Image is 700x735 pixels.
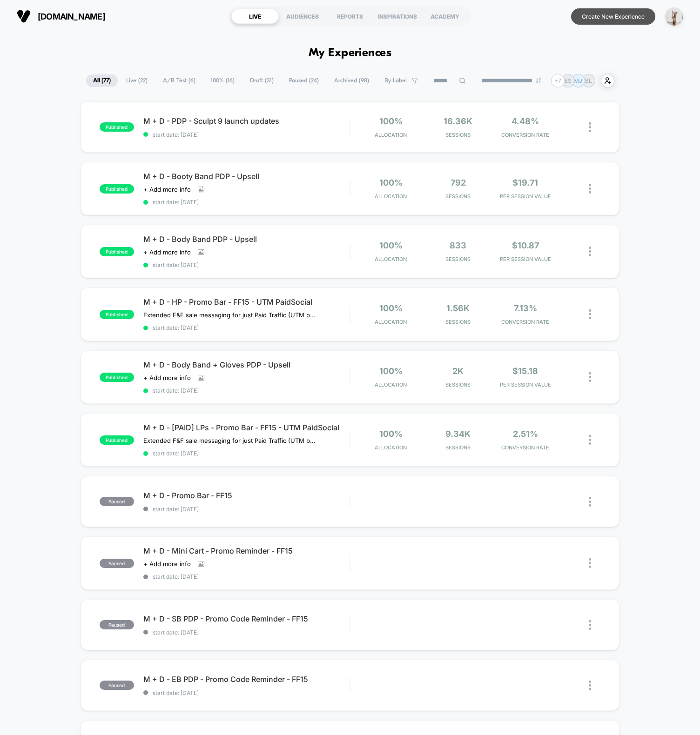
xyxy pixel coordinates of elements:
[589,620,591,630] img: close
[143,234,350,244] span: M + D - Body Band PDP - Upsell
[585,77,592,84] p: BL
[156,74,202,87] span: A/B Test ( 6 )
[589,558,591,568] img: close
[143,573,350,580] span: start date: [DATE]
[100,435,134,445] span: published
[427,444,489,451] span: Sessions
[379,366,403,376] span: 100%
[427,256,489,262] span: Sessions
[143,186,191,193] span: + Add more info
[452,366,464,376] span: 2k
[100,310,134,319] span: published
[143,374,191,381] span: + Add more info
[143,172,350,181] span: M + D - Booty Band PDP - Upsell
[100,681,134,690] span: paused
[512,366,538,376] span: $15.18
[665,7,683,26] img: ppic
[17,9,31,23] img: Visually logo
[512,241,539,250] span: $10.87
[375,132,407,138] span: Allocation
[494,444,556,451] span: CONVERSION RATE
[446,303,470,313] span: 1.56k
[143,675,350,684] span: M + D - EB PDP - Promo Code Reminder - FF15
[589,309,591,319] img: close
[589,372,591,382] img: close
[536,78,541,83] img: end
[100,247,134,256] span: published
[514,303,537,313] span: 7.13%
[375,256,407,262] span: Allocation
[571,8,655,25] button: Create New Experience
[494,319,556,325] span: CONVERSION RATE
[379,241,403,250] span: 100%
[444,116,472,126] span: 16.36k
[427,381,489,388] span: Sessions
[143,491,350,500] span: M + D - Promo Bar - FF15
[243,74,281,87] span: Draft ( 31 )
[375,444,407,451] span: Allocation
[143,116,350,126] span: M + D - PDP - Sculpt 9 launch updates
[421,9,469,24] div: ACADEMY
[451,178,466,187] span: 792
[375,381,407,388] span: Allocation
[445,429,471,439] span: 9.34k
[589,184,591,194] img: close
[143,437,316,444] span: Extended F&F sale messaging for just Paid Traffic (UTM based targeting on key LPs)
[512,116,539,126] span: 4.48%
[143,689,350,696] span: start date: [DATE]
[143,387,350,394] span: start date: [DATE]
[427,193,489,200] span: Sessions
[143,360,350,369] span: M + D - Body Band + Gloves PDP - Upsell
[494,132,556,138] span: CONVERSION RATE
[143,560,191,568] span: + Add more info
[494,193,556,200] span: PER SESSION VALUE
[143,546,350,555] span: M + D - Mini Cart - Promo Reminder - FF15
[143,297,350,307] span: M + D - HP - Promo Bar - FF15 - UTM PaidSocial
[379,303,403,313] span: 100%
[100,373,134,382] span: published
[143,506,350,513] span: start date: [DATE]
[589,681,591,690] img: close
[589,497,591,507] img: close
[279,9,326,24] div: AUDIENCES
[494,256,556,262] span: PER SESSION VALUE
[143,131,350,138] span: start date: [DATE]
[327,74,376,87] span: Archived ( 98 )
[450,241,466,250] span: 833
[100,559,134,568] span: paused
[513,429,538,439] span: 2.51%
[143,311,316,319] span: Extended F&F sale messaging for just Paid Traffic (UTM based targeting on key LPs)
[38,12,105,21] span: [DOMAIN_NAME]
[512,178,538,187] span: $19.71
[143,614,350,623] span: M + D - SB PDP - Promo Code Reminder - FF15
[309,47,392,60] h1: My Experiences
[427,132,489,138] span: Sessions
[231,9,279,24] div: LIVE
[100,620,134,629] span: paused
[282,74,326,87] span: Paused ( 24 )
[375,193,407,200] span: Allocation
[143,199,350,206] span: start date: [DATE]
[375,319,407,325] span: Allocation
[143,423,350,432] span: M + D - [PAID] LPs - Promo Bar - FF15 - UTM PaidSocial
[379,178,403,187] span: 100%
[494,381,556,388] span: PER SESSION VALUE
[100,122,134,132] span: published
[379,116,403,126] span: 100%
[326,9,374,24] div: REPORTS
[379,429,403,439] span: 100%
[143,629,350,636] span: start date: [DATE]
[662,7,686,26] button: ppic
[143,450,350,457] span: start date: [DATE]
[143,261,350,268] span: start date: [DATE]
[143,324,350,331] span: start date: [DATE]
[565,77,572,84] p: ES
[589,247,591,256] img: close
[204,74,242,87] span: 100% ( 16 )
[100,497,134,506] span: paused
[589,122,591,132] img: close
[14,9,108,24] button: [DOMAIN_NAME]
[427,319,489,325] span: Sessions
[143,248,191,256] span: + Add more info
[374,9,421,24] div: INSPIRATIONS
